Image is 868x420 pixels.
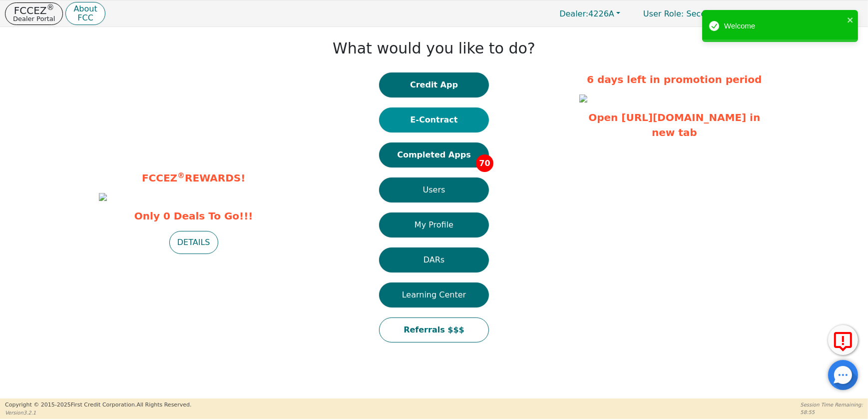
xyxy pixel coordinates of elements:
[379,247,489,272] button: DARs
[379,177,489,202] button: Users
[801,408,863,416] p: 58:55
[724,20,844,32] div: Welcome
[47,3,54,12] sup: ®
[579,72,769,87] p: 6 days left in promotion period
[379,72,489,97] button: Credit App
[136,401,191,408] span: All Rights Reserved.
[65,2,105,25] button: AboutFCC
[379,282,489,307] button: Learning Center
[177,171,185,180] sup: ®
[379,317,489,342] button: Referrals $$$
[741,6,863,21] button: 4226A:[PERSON_NAME]
[588,111,760,138] a: Open [URL][DOMAIN_NAME] in new tab
[801,401,863,408] p: Session Time Remaining:
[99,208,289,223] span: Only 0 Deals To Go!!!
[379,142,489,167] button: Completed Apps70
[5,409,191,416] p: Version 3.2.1
[633,4,739,23] p: Secondary
[5,401,191,409] p: Copyright © 2015- 2025 First Credit Corporation.
[579,94,587,102] img: 9042ea8f-ca04-4ca7-8db4-041f818404ab
[633,4,739,23] a: User Role: Secondary
[333,39,535,57] h1: What would you like to do?
[13,5,55,15] p: FCCEZ
[379,107,489,132] button: E-Contract
[73,5,97,13] p: About
[99,170,289,185] p: FCCEZ REWARDS!
[379,212,489,237] button: My Profile
[847,14,854,25] button: close
[559,9,614,18] span: 4226A
[476,154,493,172] span: 70
[549,6,631,21] button: Dealer:4226A
[643,9,684,18] span: User Role :
[559,9,588,18] span: Dealer:
[828,325,858,355] button: Report Error to FCC
[73,14,97,22] p: FCC
[169,231,218,254] button: DETAILS
[99,193,107,201] img: 6f67a98d-5233-46fd-96d6-80aeeef6f175
[13,15,55,22] p: Dealer Portal
[5,2,63,25] button: FCCEZ®Dealer Portal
